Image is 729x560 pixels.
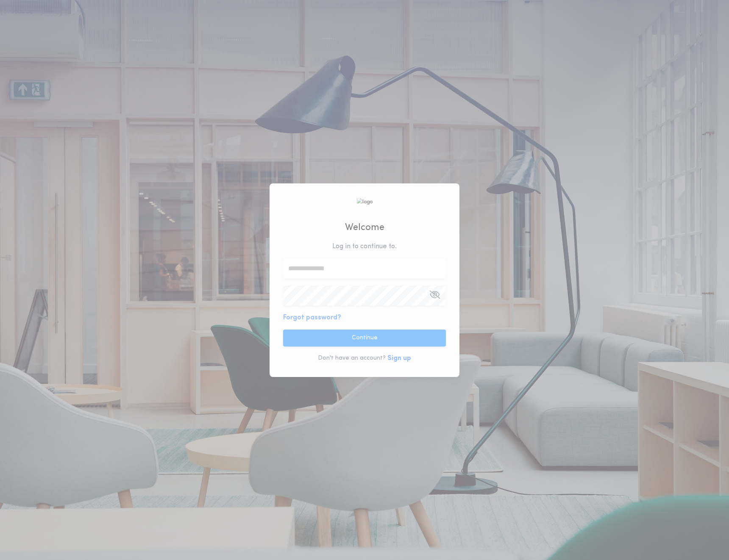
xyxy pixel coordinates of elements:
[283,330,446,347] button: Continue
[283,313,341,323] button: Forgot password?
[318,354,386,363] p: Don't have an account?
[387,353,411,363] button: Sign up
[356,198,373,206] img: logo
[332,241,397,252] p: Log in to continue to .
[345,221,384,235] h2: Welcome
